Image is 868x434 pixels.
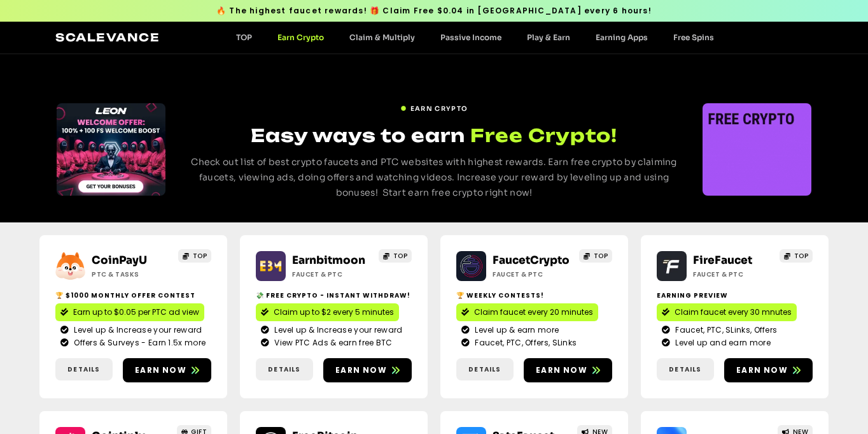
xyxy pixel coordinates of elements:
span: Claim faucet every 20 minutes [474,307,593,318]
h2: Faucet & PTC [493,270,572,279]
h2: Earning Preview [657,291,813,300]
a: Earn up to $0.05 per PTC ad view [55,303,204,321]
span: TOP [794,251,809,261]
a: Earn Crypto [265,33,337,42]
h2: 🏆 Weekly contests! [456,291,612,300]
a: Details [55,358,113,380]
a: EARN CRYPTO [400,99,468,113]
h2: ptc & Tasks [92,270,171,279]
h2: 🏆 $1000 Monthly Offer contest [55,291,211,300]
a: Claim & Multiply [337,33,428,42]
a: Earning Apps [583,33,661,42]
a: Earn now [323,358,412,382]
span: Level up and earn more [672,337,771,349]
a: Details [456,358,514,380]
span: Details [67,365,100,374]
span: Details [669,365,701,374]
a: Passive Income [428,33,514,42]
span: Level up & Increase your reward [271,324,402,336]
h2: 💸 Free crypto - Instant withdraw! [256,291,412,300]
a: Details [256,358,313,380]
span: Level up & earn more [472,324,559,336]
a: Claim faucet every 20 minutes [456,303,598,321]
a: Claim up to $2 every 5 minutes [256,303,399,321]
span: Easy ways to earn [251,124,465,147]
a: Free Spins [661,33,727,42]
span: EARN CRYPTO [410,104,468,113]
div: Slides [703,103,811,196]
span: Faucet, PTC, Offers, SLinks [472,337,577,349]
span: Earn now [736,365,788,376]
span: 🔥 The highest faucet rewards! 🎁 Claim Free $0.04 in [GEOGRAPHIC_DATA] every 6 hours! [216,5,652,17]
a: FaucetCrypto [493,254,570,267]
a: Earnbitmoon [292,254,365,267]
a: TOP [178,249,211,263]
a: Scalevance [55,31,160,44]
span: Claim faucet every 30 mnutes [675,307,792,318]
div: Slides [57,103,165,196]
span: Claim up to $2 every 5 minutes [274,307,394,318]
span: Details [468,365,501,374]
span: Earn now [135,365,186,376]
a: Details [657,358,714,380]
a: TOP [379,249,412,263]
span: Earn up to $0.05 per PTC ad view [73,307,199,318]
span: TOP [393,251,408,261]
a: TOP [579,249,612,263]
span: TOP [594,251,608,261]
a: Earn now [524,358,612,382]
span: TOP [193,251,207,261]
a: TOP [780,249,813,263]
span: Free Crypto! [470,123,617,148]
a: TOP [223,33,265,42]
a: Play & Earn [514,33,583,42]
a: Earn now [123,358,211,382]
span: Level up & Increase your reward [71,324,202,336]
span: View PTC Ads & earn free BTC [271,337,392,349]
nav: Menu [223,33,727,42]
span: Earn now [536,365,587,376]
h2: Faucet & PTC [693,270,773,279]
h2: Faucet & PTC [292,270,372,279]
a: CoinPayU [92,254,147,267]
a: Earn now [724,358,813,382]
a: Claim faucet every 30 mnutes [657,303,797,321]
a: FireFaucet [693,254,752,267]
span: Details [268,365,300,374]
span: Offers & Surveys - Earn 1.5x more [71,337,206,349]
span: Faucet, PTC, SLinks, Offers [672,324,777,336]
span: Earn now [335,365,387,376]
p: Check out list of best crypto faucets and PTC websites with highest rewards. Earn free crypto by ... [190,155,679,200]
